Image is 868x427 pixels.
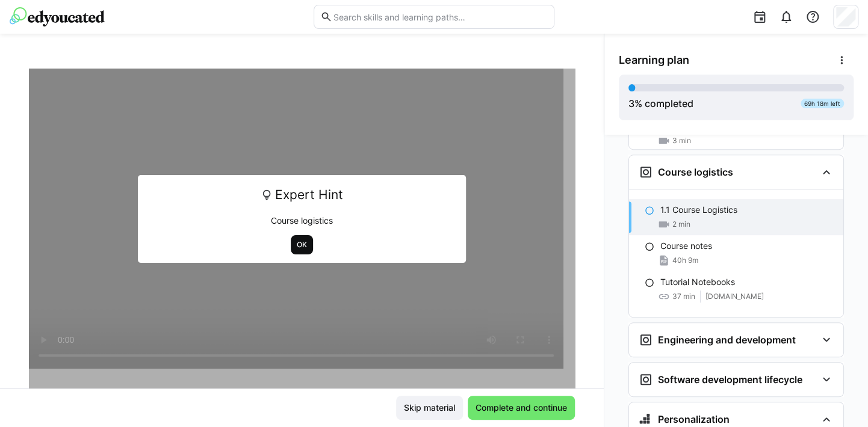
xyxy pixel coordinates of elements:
div: 69h 18m left [801,99,844,108]
p: Course logistics [146,215,457,227]
span: Expert Hint [275,183,343,206]
span: [DOMAIN_NAME] [705,292,764,301]
span: 37 min [672,292,695,301]
h3: Course logistics [658,166,733,178]
h3: Software development lifecycle [658,373,802,386]
p: Tutorial Notebooks [660,276,735,288]
h3: Personalization [658,413,730,425]
button: OK [291,235,313,254]
p: 1.1 Course Logistics [660,204,737,216]
span: 2 min [672,220,690,229]
input: Search skills and learning paths… [332,11,548,22]
span: Skip material [402,402,457,414]
p: Course notes [660,240,712,252]
span: 3 min [672,136,691,146]
span: Complete and continue [474,402,569,414]
span: OK [296,240,308,250]
span: Learning plan [619,54,689,67]
h3: Engineering and development [658,334,796,346]
span: 3 [628,97,634,109]
div: % completed [628,96,693,111]
span: 40h 9m [672,256,698,265]
button: Skip material [396,396,463,420]
button: Complete and continue [468,396,575,420]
